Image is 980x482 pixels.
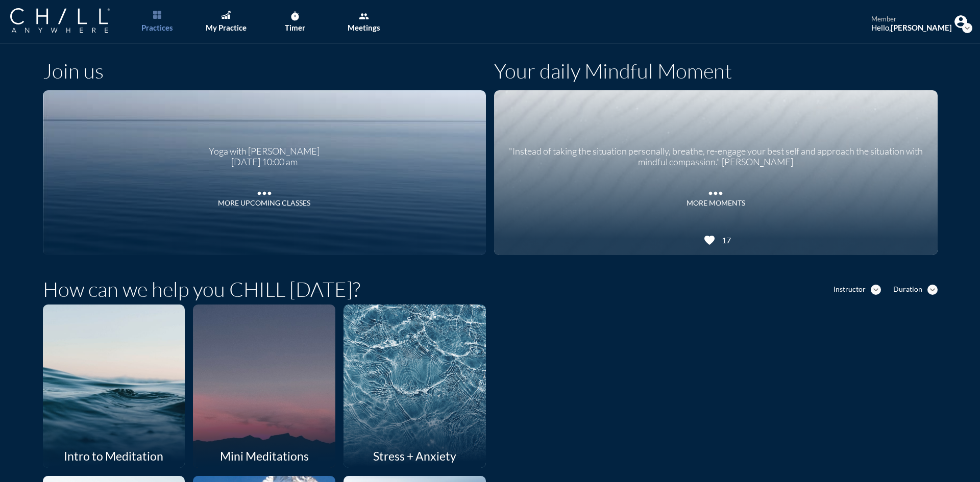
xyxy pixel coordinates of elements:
h1: Your daily Mindful Moment [494,59,732,83]
i: group [359,11,369,21]
i: more_horiz [705,183,726,198]
div: Intro to Meditation [43,444,185,468]
i: expand_more [927,285,938,295]
div: Duration [893,285,922,294]
div: Hello, [871,23,952,32]
img: Profile icon [954,15,967,28]
div: [DATE] 10:00 am [209,157,320,168]
div: Practices [141,23,173,32]
div: My Practice [206,23,247,32]
i: expand_more [962,23,972,33]
img: List [153,11,161,19]
div: "Instead of taking the situation personally, breathe, re-engage your best self and approach the s... [507,138,925,168]
div: Meetings [348,23,380,32]
div: More Upcoming Classes [218,199,310,208]
h1: How can we help you CHILL [DATE]? [43,277,360,301]
i: timer [290,11,300,21]
h1: Join us [43,59,104,83]
i: expand_more [871,285,881,295]
div: Timer [285,23,305,32]
i: more_horiz [254,183,275,198]
div: Instructor [834,285,866,294]
div: MORE MOMENTS [687,199,745,208]
a: Company Logo [10,8,130,34]
div: Mini Meditations [193,444,335,468]
i: favorite [703,234,716,246]
img: Company Logo [10,8,110,33]
div: member [871,15,952,23]
div: Yoga with [PERSON_NAME] [209,138,320,157]
strong: [PERSON_NAME] [891,23,952,32]
div: Stress + Anxiety [344,444,486,468]
img: Graph [221,11,230,19]
div: 17 [718,235,731,245]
